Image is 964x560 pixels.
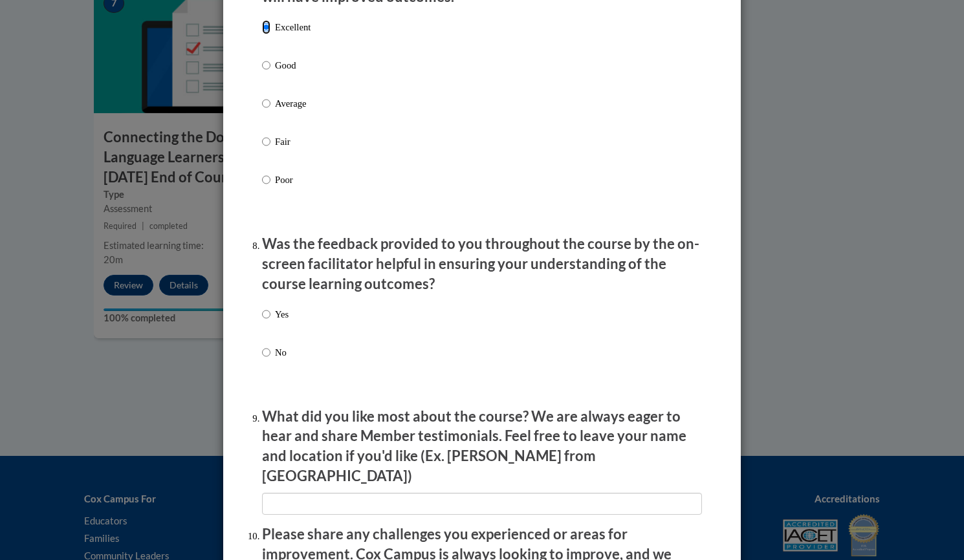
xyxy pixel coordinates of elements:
[262,307,270,321] input: Yes
[262,173,270,187] input: Poor
[262,345,270,360] input: No
[275,135,311,149] p: Fair
[262,234,702,294] p: Was the feedback provided to you throughout the course by the on-screen facilitator helpful in en...
[275,173,311,187] p: Poor
[262,135,270,149] input: Fair
[262,20,270,34] input: Excellent
[275,96,311,111] p: Average
[275,20,311,34] p: Excellent
[262,58,270,72] input: Good
[275,345,289,360] p: No
[262,96,270,111] input: Average
[262,407,702,486] p: What did you like most about the course? We are always eager to hear and share Member testimonial...
[275,307,289,321] p: Yes
[275,58,311,72] p: Good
